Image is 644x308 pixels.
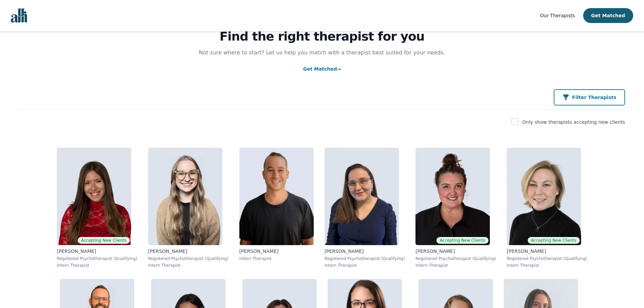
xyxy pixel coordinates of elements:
[143,142,234,274] a: Faith_Woodley[PERSON_NAME]Registered Psychotherapist (Qualifying)Intern Therapist
[436,237,488,244] span: Accepting New Clients
[410,142,501,274] a: Janelle_RushtonAccepting New Clients[PERSON_NAME]Registered Psychotherapist (Qualifying)Intern Th...
[415,248,496,255] p: [PERSON_NAME]
[51,142,143,274] a: Alisha_LevineAccepting New Clients[PERSON_NAME]Registered Psychotherapist (Qualifying)Intern Ther...
[57,256,137,261] p: Registered Psychotherapist (Qualifying)
[325,248,405,255] p: [PERSON_NAME]
[528,237,580,244] span: Accepting New Clients
[239,248,314,255] p: [PERSON_NAME]
[11,8,27,23] img: alli logo
[540,11,575,20] a: Our Therapists
[319,142,410,274] a: Vanessa_McCulloch[PERSON_NAME]Registered Psychotherapist (Qualifying)Intern Therapist
[234,142,319,274] a: Kavon_Banejad[PERSON_NAME]Intern Therapist
[148,263,229,268] p: Intern Therapist
[507,148,581,245] img: Jocelyn_Crawford
[78,237,130,244] span: Accepting New Clients
[57,263,137,268] p: Intern Therapist
[572,94,616,101] p: Filter Therapists
[19,30,625,43] h1: Find the right therapist for you
[415,148,490,245] img: Janelle_Rushton
[554,89,625,105] button: Filter Therapists
[325,263,405,268] p: Intern Therapist
[148,148,222,245] img: Faith_Woodley
[501,142,593,274] a: Jocelyn_CrawfordAccepting New Clients[PERSON_NAME]Registered Psychotherapist (Qualifying)Intern T...
[239,256,314,261] p: Intern Therapist
[148,248,229,255] p: [PERSON_NAME]
[522,119,625,125] label: Only show therapists accepting new clients
[415,256,496,261] p: Registered Psychotherapist (Qualifying)
[239,148,314,245] img: Kavon_Banejad
[192,49,452,57] p: Not sure where to start? Let us help you match with a therapist best suited for your needs.
[540,13,575,18] span: Our Therapists
[507,248,587,255] p: [PERSON_NAME]
[57,248,137,255] p: [PERSON_NAME]
[415,263,496,268] p: Intern Therapist
[325,256,405,261] p: Registered Psychotherapist (Qualifying)
[325,148,399,245] img: Vanessa_McCulloch
[148,256,229,261] p: Registered Psychotherapist (Qualifying)
[507,256,587,261] p: Registered Psychotherapist (Qualifying)
[303,66,341,72] a: Get Matched
[507,263,587,268] p: Intern Therapist
[337,66,341,72] span: →
[57,148,131,245] img: Alisha_Levine
[583,8,633,23] button: Get Matched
